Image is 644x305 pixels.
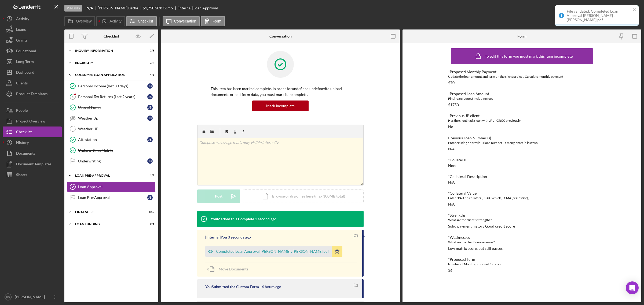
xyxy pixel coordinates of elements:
[75,73,141,76] div: Consumer Loan Application
[448,70,596,74] div: *Proposed Monthly Payment
[138,19,153,23] label: Checklist
[67,91,156,102] a: 4Personal Tax Returns (Last 2 years)JB
[147,195,153,200] div: J B
[145,222,154,226] div: 0 / 1
[145,49,154,52] div: 2 / 8
[67,156,156,166] a: UnderwritingJB
[448,213,596,217] div: *Strengths
[3,46,62,56] button: Educational
[16,56,34,68] div: Long-Term
[16,78,28,90] div: Clients
[67,192,156,203] a: Loan Pre-ApprovalJB
[64,16,95,26] button: Overview
[269,34,292,38] div: Conversation
[3,88,62,99] button: Product Templates
[213,19,221,23] label: Form
[147,116,153,121] div: J B
[448,158,596,162] div: *Collateral
[3,13,62,24] button: Activity
[78,95,147,99] div: Personal Tax Returns (Last 2 years)
[75,49,141,52] div: Inquiry Information
[205,246,342,257] button: Completed Loan Approval [PERSON_NAME] , [PERSON_NAME].pdf
[3,169,62,180] button: Sheets
[147,158,153,164] div: J B
[109,19,121,23] label: Activity
[448,202,455,206] div: N/A
[64,5,82,12] div: Pending
[78,105,147,110] div: Uses of Funds
[78,159,147,163] div: Underwriting
[3,127,62,137] button: Checklist
[16,24,26,36] div: Loans
[448,257,596,262] div: *Proposed Term
[3,35,62,46] button: Grants
[219,267,248,271] span: Move Documents
[67,102,156,113] a: Uses of FundsJB
[3,148,62,159] button: Documents
[448,147,455,151] div: N/A
[67,124,156,134] a: Weather UP
[76,19,92,23] label: Overview
[78,84,147,88] div: Personal Income (last 30 days)
[3,116,62,127] button: Project Overview
[3,56,62,67] a: Long-Term
[205,262,254,276] button: Move Documents
[448,136,596,140] div: Previous Loan Number (s)
[147,83,153,89] div: J B
[174,19,196,23] label: Conversation
[16,13,29,25] div: Activity
[448,195,596,201] div: Enter N/A if no collateral, KBB (vehicle), CMA (real estate),
[16,137,29,149] div: History
[16,127,32,139] div: Checklist
[448,92,596,96] div: *Proposed Loan Amount
[448,174,596,179] div: *Collateral Description
[67,81,156,91] a: Personal Income (last 30 days)JB
[155,6,162,10] div: 20 %
[633,8,636,13] button: close
[16,159,51,171] div: Document Templates
[16,169,27,181] div: Sheets
[613,3,629,13] div: Complete
[145,73,154,76] div: 4 / 8
[3,159,62,169] button: Document Templates
[3,67,62,78] button: Dashboard
[72,95,74,98] tspan: 4
[143,6,154,10] span: $1,750
[255,217,276,221] time: 2025-09-30 15:07
[448,81,455,85] div: $70
[448,118,596,123] div: Has the client had a loan with JP or GRCC previously
[517,34,526,38] div: Form
[448,74,596,79] div: Update the loan amount and term on the client project, Calculate monthly payment
[78,195,147,200] div: Loan Pre-Approval
[16,67,34,79] div: Dashboard
[16,148,35,160] div: Documents
[211,86,350,98] p: This item has been marked complete. In order for undefined undefined to upload documents or edit ...
[163,6,173,10] div: 36 mo
[67,181,156,192] a: Loan Approval
[6,296,10,299] text: BG
[211,217,254,221] div: You Marked this Complete
[197,189,240,203] button: Post
[448,96,596,101] div: Final loan request including fees
[228,235,251,239] time: 2025-09-30 15:07
[3,137,62,148] button: History
[67,134,156,145] a: AttestationJB
[448,163,457,168] div: None
[78,148,155,152] div: Underwriting Matrix
[567,9,631,22] div: File validated: Completed Loan Approval [PERSON_NAME] , [PERSON_NAME].pdf
[16,35,27,47] div: Grants
[205,285,259,289] div: You Submitted the Custom Form
[3,292,62,302] button: BG[PERSON_NAME]
[3,78,62,88] a: Clients
[75,210,141,214] div: FINAL STEPS
[608,3,641,13] button: Complete
[266,101,295,111] div: Mark Incomplete
[13,292,48,304] div: [PERSON_NAME]
[3,105,62,116] button: People
[252,101,309,111] button: Mark Incomplete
